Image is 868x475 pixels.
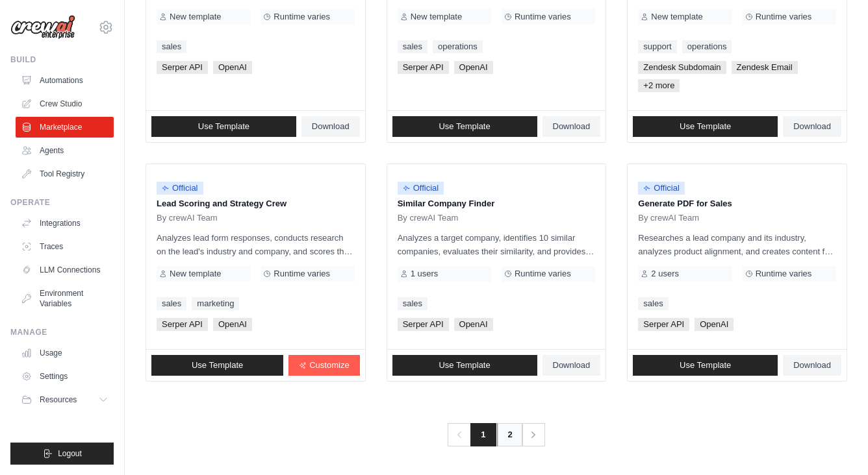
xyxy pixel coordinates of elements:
[695,318,734,331] span: OpenAI
[16,366,114,387] a: Settings
[783,116,841,137] a: Download
[398,40,428,53] a: sales
[16,140,114,161] a: Agents
[542,116,601,137] a: Download
[638,79,680,92] span: +2 more
[439,121,490,132] span: Use Template
[398,61,449,74] span: Serper API
[515,269,571,279] span: Runtime varies
[633,116,778,137] a: Use Template
[651,269,679,279] span: 2 users
[10,443,114,465] button: Logout
[497,423,523,446] a: 2
[392,355,537,376] a: Use Template
[680,360,731,371] span: Use Template
[10,197,114,208] div: Operate
[16,213,114,234] a: Integrations
[157,231,355,258] p: Analyzes lead form responses, conducts research on the lead's industry and company, and scores th...
[288,355,359,376] a: Customize
[192,360,243,371] span: Use Template
[454,318,493,331] span: OpenAI
[398,182,444,195] span: Official
[411,269,439,279] span: 1 users
[16,260,114,280] a: LLM Connections
[40,395,77,405] span: Resources
[274,269,330,279] span: Runtime varies
[542,355,601,376] a: Download
[301,116,360,137] a: Download
[756,269,812,279] span: Runtime varies
[756,12,812,22] span: Runtime varies
[553,360,591,371] span: Download
[470,423,496,446] span: 1
[638,197,836,210] p: Generate PDF for Sales
[157,61,208,74] span: Serper API
[680,121,731,132] span: Use Template
[439,360,490,371] span: Use Template
[16,70,114,91] a: Automations
[633,355,778,376] a: Use Template
[10,15,75,40] img: Logo
[638,213,699,223] span: By crewAI Team
[638,318,689,331] span: Serper API
[638,297,668,310] a: sales
[793,360,831,371] span: Download
[515,12,571,22] span: Runtime varies
[16,164,114,184] a: Tool Registry
[392,116,537,137] a: Use Template
[448,423,544,446] nav: Pagination
[638,231,836,258] p: Researches a lead company and its industry, analyzes product alignment, and creates content for a...
[157,40,186,53] a: sales
[682,40,732,53] a: operations
[16,117,114,138] a: Marketplace
[157,182,203,195] span: Official
[638,40,676,53] a: support
[58,448,82,459] span: Logout
[170,269,221,279] span: New template
[454,61,493,74] span: OpenAI
[638,182,685,195] span: Official
[274,12,330,22] span: Runtime varies
[793,121,831,132] span: Download
[398,297,428,310] a: sales
[16,93,114,114] a: Crew Studio
[732,61,798,74] span: Zendesk Email
[151,355,283,376] a: Use Template
[151,116,296,137] a: Use Template
[157,318,208,331] span: Serper API
[213,61,252,74] span: OpenAI
[433,40,483,53] a: operations
[157,213,218,223] span: By crewAI Team
[157,297,186,310] a: sales
[411,12,462,22] span: New template
[553,121,591,132] span: Download
[192,297,239,310] a: marketing
[312,121,350,132] span: Download
[16,389,114,410] button: Resources
[157,197,355,210] p: Lead Scoring and Strategy Crew
[309,360,349,371] span: Customize
[651,12,702,22] span: New template
[170,12,221,22] span: New template
[783,355,841,376] a: Download
[638,61,726,74] span: Zendesk Subdomain
[398,197,596,210] p: Similar Company Finder
[10,55,114,65] div: Build
[213,318,252,331] span: OpenAI
[398,231,596,258] p: Analyzes a target company, identifies 10 similar companies, evaluates their similarity, and provi...
[16,343,114,363] a: Usage
[16,283,114,314] a: Environment Variables
[10,327,114,337] div: Manage
[398,318,449,331] span: Serper API
[16,236,114,257] a: Traces
[398,213,459,223] span: By crewAI Team
[198,121,249,132] span: Use Template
